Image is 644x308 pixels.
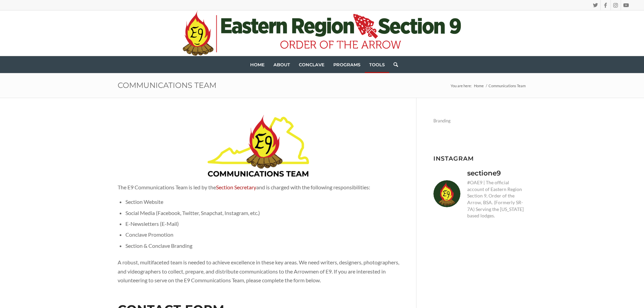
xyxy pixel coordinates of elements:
span: Home [250,62,265,67]
a: Communications Team [118,80,216,90]
span: Tools [369,62,385,67]
a: Branding [433,115,527,127]
li: Section Website [125,196,399,207]
li: E-Newsletters (E-Mail) [125,218,399,229]
h3: Instagram [433,155,527,162]
p: #OAE9 | The official account of Eastern Region Section 9, Order of the Arrow, BSA. (Formerly SR-7... [467,179,527,219]
a: Home [473,83,485,88]
a: Section Secretary [216,184,256,190]
a: sectione9 #OAE9 | The official account of Eastern Region Section 9, Order of the Arrow, BSA. (For... [433,168,527,219]
a: Conclave [294,56,329,73]
a: Home [246,56,269,73]
li: Social Media (Facebook, Twitter, Snapchat, Instagram, etc.) [125,208,399,218]
a: Programs [329,56,365,73]
a: Search [389,56,398,73]
span: Programs [333,62,360,67]
li: Conclave Promotion [125,229,399,240]
span: Home [474,84,484,88]
span: About [273,62,290,67]
span: / [485,83,487,88]
img: E9 Comms_bLACK [208,115,309,179]
span: Conclave [299,62,325,67]
span: Communications Team [487,83,527,88]
h3: sectione9 [467,168,501,178]
span: You are here: [451,84,472,88]
a: About [269,56,294,73]
a: Tools [365,56,389,73]
p: A robust, multifaceted team is needed to achieve excellence in these key areas. We need writers, ... [118,258,399,285]
p: The E9 Communications Team is led by the and is charged with the following responsibilities: [118,183,399,192]
li: Section & Conclave Branding [125,240,399,251]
